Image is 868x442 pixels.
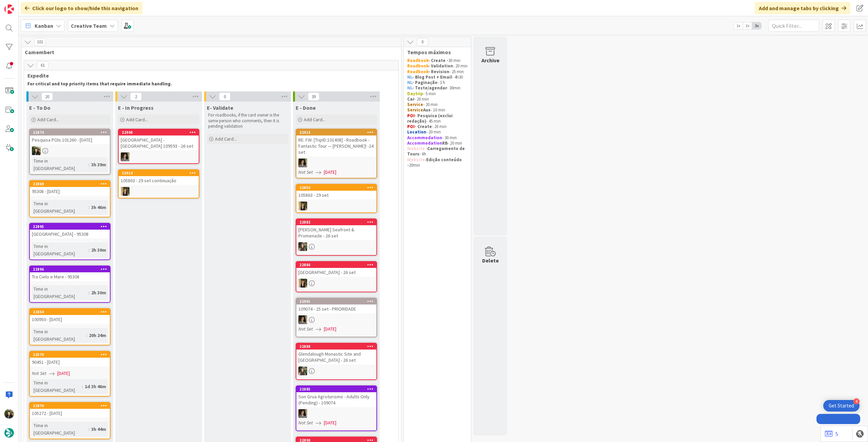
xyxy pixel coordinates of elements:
[407,113,468,124] p: - 45 min
[407,102,423,107] strong: Service
[296,135,376,156] div: RE: FW: [TripID:101408] - Roadbook - Fantastic Tour — [PERSON_NAME]! -24 set
[734,22,743,29] span: 1x
[90,425,108,433] div: 3h 44m
[407,91,468,97] p: - 5 min
[30,403,110,418] div: 22870105272 - [DATE]
[119,176,199,185] div: 105863 - 29 set continuação
[407,80,412,85] strong: NL
[208,112,287,129] p: For roadbooks, if the card owner is the same person who comments, then it is pending validation
[33,130,110,135] div: 22874
[308,92,319,101] span: 39
[428,58,448,63] strong: - Create -
[407,107,423,113] strong: Service
[407,97,468,102] p: - 20 min
[296,315,376,324] div: MS
[407,124,468,129] p: - 20 min
[428,69,449,75] strong: - Revision
[296,366,376,375] div: IG
[30,352,110,366] div: 2257090451 - [DATE]
[296,219,376,240] div: 22882[PERSON_NAME] Seafront & Promenade - 26 set
[324,325,336,333] span: [DATE]
[296,218,377,256] a: 22882[PERSON_NAME] Seafront & Promenade - 26 setIG
[88,161,90,168] span: :
[407,113,415,119] strong: POI
[296,261,377,292] a: 22886[GEOGRAPHIC_DATA] - 26 setSP
[82,383,83,390] span: :
[407,140,442,146] strong: Accommodation
[27,72,390,79] span: Expedite
[118,169,199,198] a: 22914105863 - 29 set continuaçãoSP
[298,202,307,210] img: SP
[407,58,428,63] strong: Roadbook
[119,129,199,150] div: 22908[GEOGRAPHIC_DATA] - [GEOGRAPHIC_DATA] 109593 - 26 set
[30,403,110,409] div: 22870
[296,129,377,178] a: 22913RE: FW: [TripID:101408] - Roadbook - Fantastic Tour — [PERSON_NAME]! -24 setMSNot Set[DATE]
[296,343,376,364] div: 22888Glendalough Monastic Site and [GEOGRAPHIC_DATA] - 26 set
[407,102,468,107] p: - 20 min
[119,152,199,161] div: MS
[30,409,110,418] div: 105272 - [DATE]
[752,22,761,29] span: 3x
[407,75,468,80] p: - 4h30
[119,129,199,135] div: 22908
[33,182,110,186] div: 22869
[32,200,88,215] div: Time in [GEOGRAPHIC_DATA]
[407,146,466,157] strong: Carregamento de Tours
[88,246,90,254] span: :
[407,124,415,129] strong: POI
[304,117,325,123] span: Add Card...
[296,385,377,431] a: 22885Son Grua Agroturismo - Adults Only (Pending) - 109074MSNot Set[DATE]
[299,262,376,267] div: 22886
[417,38,428,46] span: 0
[853,398,860,404] div: 4
[298,169,313,175] i: Not Set
[296,343,377,380] a: 22888Glendalough Monastic Site and [GEOGRAPHIC_DATA] - 26 setIG
[407,157,468,168] p: - 20min
[90,204,108,211] div: 3h 46m
[30,135,110,144] div: Pesquisa POIs 101260 - [DATE]
[407,74,412,80] strong: NL
[296,392,376,407] div: Son Grua Agroturismo - Adults Only (Pending) - 109074
[298,242,307,251] img: IG
[21,2,142,14] div: Click our logo to show/hide this navigation
[407,80,468,85] p: - 3 h
[215,136,237,142] span: Add Card...
[407,49,462,56] span: Tempos máximos
[29,223,111,260] a: 22895[GEOGRAPHIC_DATA] - 95308Time in [GEOGRAPHIC_DATA]:2h 30m
[407,129,468,135] p: - 20 min
[407,63,468,69] p: - 20 min
[33,267,110,272] div: 22896
[298,326,313,332] i: Not Set
[481,56,499,64] div: Archive
[90,246,108,254] div: 2h 30m
[83,383,108,390] div: 1d 3h 46m
[298,279,307,288] img: SP
[29,351,111,397] a: 2257090451 - [DATE]Not Set[DATE]Time in [GEOGRAPHIC_DATA]:1d 3h 46m
[296,185,376,199] div: 22853105863 - 29 set
[30,309,110,324] div: 22854100950 - [DATE]
[298,420,313,426] i: Not Set
[88,204,90,211] span: :
[30,146,110,155] div: BC
[35,22,53,30] span: Kanban
[296,350,376,364] div: Glendalough Monastic Site and [GEOGRAPHIC_DATA] - 26 set
[407,135,442,141] strong: Accommodation
[32,157,88,172] div: Time in [GEOGRAPHIC_DATA]
[415,124,432,129] strong: - Create
[126,117,148,123] span: Add Card...
[121,152,130,161] img: MS
[407,69,468,75] p: - 25 min
[407,146,425,151] strong: Website
[29,104,51,111] span: E - To Do
[296,184,377,213] a: 22853105863 - 29 setSP
[119,170,199,185] div: 22914105863 - 29 set continuação
[33,224,110,229] div: 22895
[41,92,53,101] span: 20
[29,308,111,345] a: 22854100950 - [DATE]Time in [GEOGRAPHIC_DATA]:20h 24m
[423,107,431,113] strong: Aux
[296,191,376,199] div: 105863 - 29 set
[32,243,88,257] div: Time in [GEOGRAPHIC_DATA]
[412,74,452,80] strong: - Blog Post + Email
[30,187,110,196] div: 95308 - [DATE]
[412,80,437,85] strong: - Paginação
